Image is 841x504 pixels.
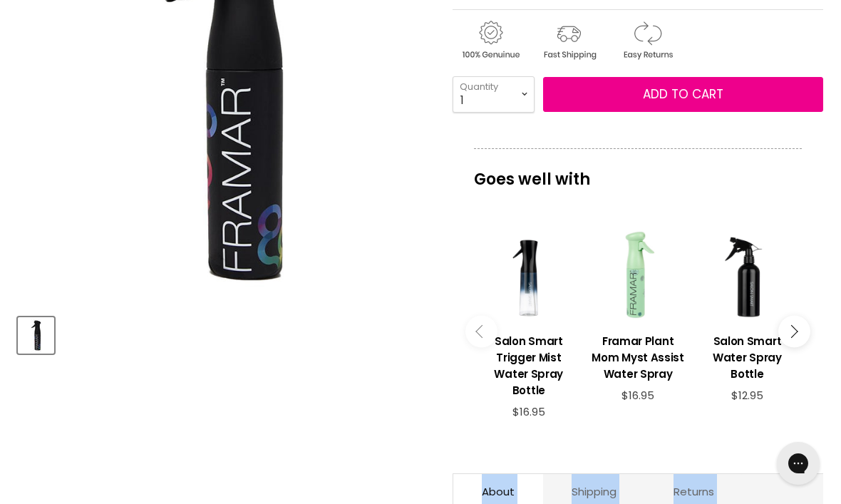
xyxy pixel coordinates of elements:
img: Framar Myst Assist - Black [19,319,53,352]
img: returns.gif [609,19,685,62]
span: $16.95 [512,404,545,419]
img: shipping.gif [531,19,607,62]
h3: Salon Smart Water Spray Bottle [700,333,795,382]
a: View product:Framar Plant Mom Myst Assist Water Spray [590,322,685,389]
img: genuine.gif [453,19,528,62]
a: View product:Salon Smart Water Spray Bottle [700,322,795,389]
iframe: Gorgias live chat messenger [770,437,827,490]
a: View product:Salon Smart Trigger Mist Water Spray Bottle [481,322,576,406]
button: Framar Myst Assist - Black [18,317,54,354]
div: Product thumbnails [16,313,435,354]
select: Quantity [453,76,535,112]
span: Add to cart [643,86,723,103]
span: $12.95 [731,388,763,403]
h3: Framar Plant Mom Myst Assist Water Spray [590,333,685,382]
button: Add to cart [543,77,823,113]
p: Goes well with [474,148,802,195]
span: $16.95 [621,388,654,403]
h3: Salon Smart Trigger Mist Water Spray Bottle [481,333,576,398]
